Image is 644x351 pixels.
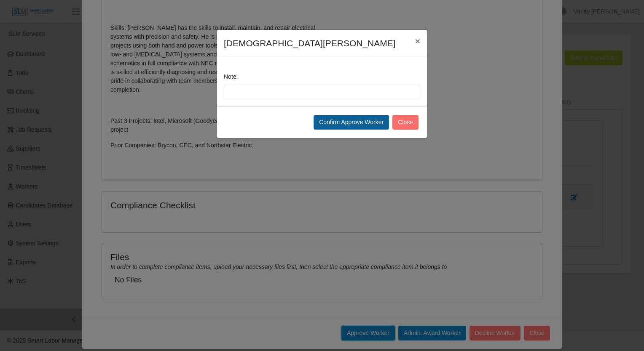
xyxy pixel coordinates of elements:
label: Note: [224,72,238,81]
button: Close [408,30,427,52]
h4: [DEMOGRAPHIC_DATA][PERSON_NAME] [224,37,396,50]
button: Confirm Approve Worker [314,115,389,130]
span: × [415,36,420,46]
button: Close [392,115,419,130]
